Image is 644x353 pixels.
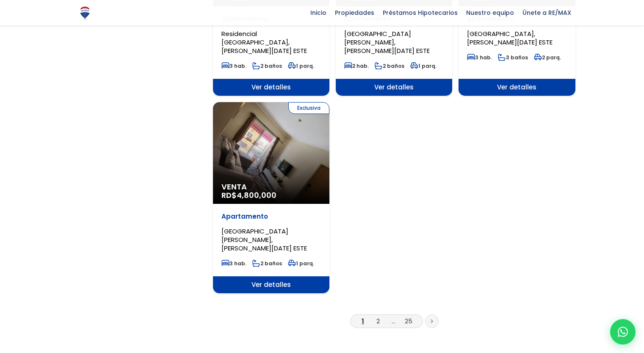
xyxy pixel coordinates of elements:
[410,62,437,69] span: 1 parq.
[213,79,329,96] span: Ver detalles
[221,190,276,200] span: RD$
[344,29,430,55] span: [GEOGRAPHIC_DATA][PERSON_NAME], [PERSON_NAME][DATE] ESTE
[467,54,492,61] span: 3 hab.
[375,62,404,69] span: 2 baños
[405,317,412,325] a: 25
[221,227,307,253] span: [GEOGRAPHIC_DATA][PERSON_NAME], [PERSON_NAME][DATE] ESTE
[213,102,329,293] a: Exclusiva Venta RD$4,800,000 Apartamento [GEOGRAPHIC_DATA][PERSON_NAME], [PERSON_NAME][DATE] ESTE...
[331,6,379,19] span: Propiedades
[221,212,321,221] p: Apartamento
[392,317,395,325] a: ...
[498,54,528,61] span: 3 baños
[362,317,364,325] a: 1
[344,62,369,69] span: 2 hab.
[221,62,246,69] span: 3 hab.
[221,29,307,55] span: Residencial [GEOGRAPHIC_DATA], [PERSON_NAME][DATE] ESTE
[213,276,329,293] span: Ver detalles
[221,260,246,267] span: 3 hab.
[252,260,282,267] span: 2 baños
[534,54,561,61] span: 2 parq.
[462,6,518,19] span: Nuestro equipo
[288,102,329,114] span: Exclusiva
[221,183,321,191] span: Venta
[459,79,575,96] span: Ver detalles
[336,79,452,96] span: Ver detalles
[376,317,380,325] a: 2
[252,62,282,69] span: 2 baños
[237,190,276,200] span: 4,800,000
[306,6,331,19] span: Inicio
[518,6,575,19] span: Únete a RE/MAX
[379,6,462,19] span: Préstamos Hipotecarios
[288,260,314,267] span: 1 parq.
[77,6,92,20] img: Logo de REMAX
[467,29,553,47] span: [GEOGRAPHIC_DATA], [PERSON_NAME][DATE] ESTE
[288,62,314,69] span: 1 parq.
